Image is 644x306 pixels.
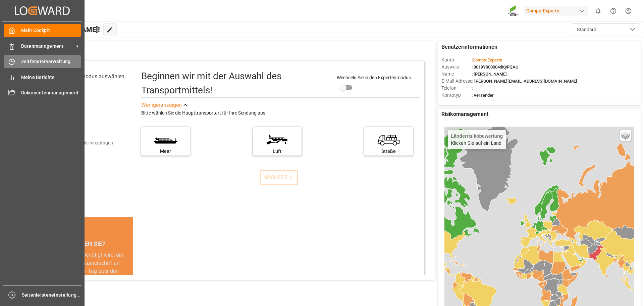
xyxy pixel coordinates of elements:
[572,23,639,36] button: Menü öffnen
[472,93,494,98] font: : Versender
[58,73,124,80] font: Transportmodus auswählen
[4,86,81,99] a: Dokumentenmanagement
[451,140,501,146] font: Klicken Sie auf ein Land
[441,111,488,117] font: Risikomanagement
[4,71,81,84] a: Meine Berichte
[577,27,596,32] font: Standard
[28,26,100,34] font: Hallo [PERSON_NAME]!
[606,3,621,18] button: Hilfecenter
[4,55,81,68] a: Zeitfensterverwaltung
[591,3,606,18] button: 0 neue Benachrichtigungen anzeigen
[141,102,160,108] font: Weniger
[472,86,477,91] font: : —
[260,170,298,185] button: NÄCHSTE
[21,28,50,33] font: Mein Cockpit
[508,5,519,17] img: Screenshot%202023-09-29%20at%2010.02.21.png_1712312052.png
[160,102,182,108] font: anzeigen
[21,90,79,95] font: Dokumentenmanagement
[141,71,281,96] font: Beginnen wir mit der Auswahl des Transportmittels!
[472,79,577,84] font: : [PERSON_NAME][EMAIL_ADDRESS][DOMAIN_NAME]
[160,148,171,154] font: Meer
[441,64,459,70] font: Ausweis
[337,75,411,80] font: Wechseln Sie in den Expertenmodus
[141,69,330,97] div: Beginnen wir mit der Auswahl des Transportmittels!
[22,292,82,298] font: Seitenleisteneinstellungen
[381,148,396,154] font: Straße
[441,85,457,91] font: Telefon
[451,133,503,139] font: Länderrisikobewertung
[441,92,461,98] font: Kontotyp
[64,240,105,247] font: WUSSTEN SIE?
[472,57,473,62] font: :
[473,57,502,62] font: Compo-Experte
[472,64,519,70] font: : 0019Y000004dKyPQAU
[441,71,454,77] font: Name
[526,8,559,13] font: Compo-Experte
[273,148,281,154] font: Luft
[441,78,472,84] font: E-Mail-Adresse
[441,57,454,62] font: Konto
[441,44,497,50] font: Benutzerinformationen
[21,43,64,49] font: Datenmanagement
[4,24,81,37] a: Mein Cockpit
[21,59,71,64] font: Zeitfensterverwaltung
[472,72,507,77] font: : [PERSON_NAME]
[620,130,631,141] a: Ebenen
[57,140,113,145] font: Versanddetails hinzufügen
[524,4,591,17] button: Compo-Experte
[263,174,287,181] font: NÄCHSTE
[21,75,55,80] font: Meine Berichte
[141,110,267,116] font: Bitte wählen Sie die Haupttransportart für Ihre Sendung aus.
